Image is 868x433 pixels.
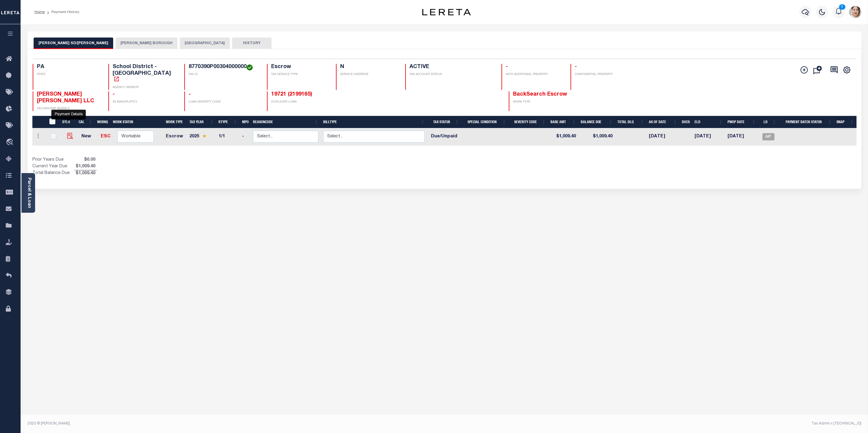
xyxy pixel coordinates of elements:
[113,64,177,84] h4: School District - [GEOGRAPHIC_DATA]
[461,116,508,128] th: Special Condition: activate to sort column ascending
[187,116,216,128] th: Tax Year: activate to sort column ascending
[232,38,271,49] button: HISTORY
[508,116,548,128] th: Severity Code: activate to sort column ascending
[32,116,46,128] th: &nbsp;&nbsp;&nbsp;&nbsp;&nbsp;&nbsp;&nbsp;&nbsp;&nbsp;&nbsp;
[163,116,187,128] th: Work Type
[251,116,321,128] th: ReasonCode: activate to sort column ascending
[51,110,86,120] div: Payment Details
[839,4,845,10] span: 1
[506,72,563,77] p: WITH ADDITIONAL PROPERTY
[692,128,725,146] td: [DATE]
[833,6,845,18] button: 1
[37,64,101,71] h4: PA
[679,116,692,128] th: Docs
[646,116,679,128] th: As of Date: activate to sort column ascending
[189,92,191,97] span: -
[513,92,567,97] span: BackSearch Escrow
[6,139,15,146] i: travel_explore
[271,72,329,77] p: TAX SERVICE TYPE
[778,116,834,128] th: Payment Batch Status: activate to sort column ascending
[615,116,646,128] th: Total DLQ: activate to sort column ascending
[216,116,240,128] th: RType: activate to sort column ascending
[506,64,508,70] span: -
[575,64,577,70] span: -
[762,135,774,139] a: AIP
[422,9,471,15] img: logo-dark.svg
[113,85,177,90] p: AGENCY WEBSITE
[32,170,74,177] td: Total Balance Due
[725,128,758,146] td: [DATE]
[189,64,260,71] h4: 8770390P00304000000
[37,107,101,111] p: DELINQUENT AGENCY
[513,100,577,104] p: WORK TYPE
[180,38,230,49] button: [GEOGRAPHIC_DATA]
[163,128,187,146] td: Escrow
[834,116,856,128] th: SNAP: activate to sort column ascending
[725,116,758,128] th: PWOP Date: activate to sort column ascending
[32,157,74,163] td: Prior Years Due
[76,116,95,128] th: CAL: activate to sort column ascending
[202,134,206,138] img: Star.svg
[340,64,398,71] h4: N
[575,72,639,77] p: CONFIDENTIAL PROPERTY
[37,92,94,104] span: [PERSON_NAME] [PERSON_NAME] LLC
[27,178,31,208] a: Parcel & Loan
[116,38,177,49] button: [PERSON_NAME] BOROUGH
[427,128,461,146] td: Due/Unpaid
[34,38,113,49] button: [PERSON_NAME] SD/[PERSON_NAME]
[46,116,60,128] th: &nbsp;
[692,116,725,128] th: ELD: activate to sort column ascending
[548,128,578,146] td: $1,009.40
[187,128,216,146] td: 2025
[74,163,97,170] span: $1,009.40
[578,128,615,146] td: $1,009.40
[427,116,461,128] th: Tax Status: activate to sort column ascending
[110,116,158,128] th: Work Status
[74,157,97,163] span: $0.00
[113,100,177,104] p: IN BANKRUPTCY
[409,64,495,71] h4: ACTIVE
[95,116,110,128] th: WorkQ
[216,128,240,146] td: 1/1
[240,116,251,128] th: MPO
[35,10,45,14] a: Home
[101,134,110,139] a: ESC
[321,116,427,128] th: BillType: activate to sort column ascending
[74,170,97,177] span: $1,009.40
[762,133,774,140] span: AIP
[60,116,76,128] th: DTLS
[271,64,329,71] h4: Escrow
[409,72,495,77] p: TAX ACCOUNT STATUS
[578,116,615,128] th: Balance Due: activate to sort column ascending
[113,92,115,97] span: -
[79,128,98,146] td: New
[646,128,679,146] td: [DATE]
[37,72,101,77] p: STATE
[32,163,74,170] td: Current Year Due
[271,100,405,104] p: DUPLICATE LOAN
[45,9,79,15] li: Payment History
[548,116,578,128] th: Base Amt: activate to sort column ascending
[271,92,312,97] a: 19721 (2199165)
[189,100,260,104] p: LOAN SEVERITY CODE
[240,128,251,146] td: -
[340,72,398,77] p: SERVICE OVERRIDE
[758,116,779,128] th: LD: activate to sort column ascending
[189,72,260,77] p: TAX ID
